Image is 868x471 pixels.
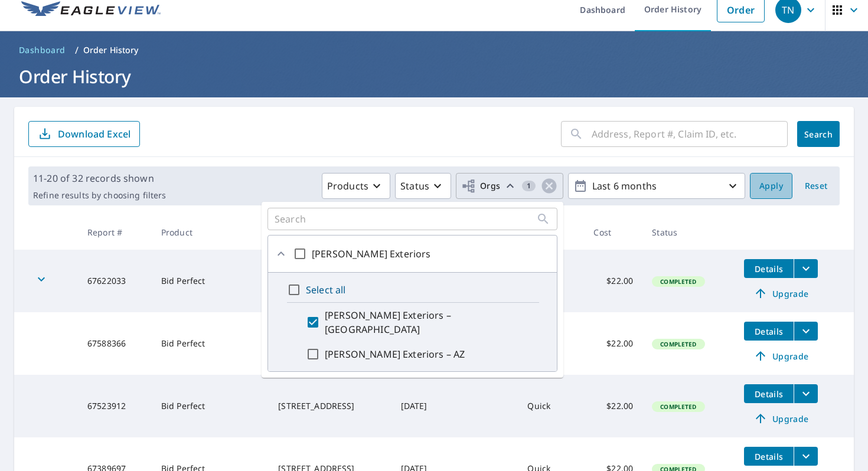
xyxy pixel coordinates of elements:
span: Search [807,129,830,140]
button: Apply [750,173,792,199]
span: Details [751,326,787,337]
td: $22.00 [584,250,642,312]
button: Orgs1 [456,173,563,199]
span: Reset [802,179,830,194]
h1: Order History [14,64,854,89]
a: Upgrade [744,409,818,428]
td: Bid Perfect [152,250,269,312]
td: $22.00 [584,375,642,437]
td: Bid Perfect [152,375,269,437]
button: filesDropdownBtn-67588366 [794,322,818,341]
span: Orgs [461,179,501,194]
span: Completed [653,403,703,411]
span: Details [751,263,787,274]
label: Select all [306,283,346,297]
th: Product [152,215,269,250]
a: Dashboard [14,41,70,60]
button: Reset [797,173,835,199]
th: Cost [584,215,642,250]
span: Details [751,451,787,462]
th: Status [642,215,735,250]
button: filesDropdownBtn-67523912 [794,384,818,403]
input: Address, Report #, Claim ID, etc. [592,117,788,151]
td: Bid Perfect [152,312,269,375]
button: detailsBtn-67523912 [744,384,794,403]
th: Report # [78,215,152,250]
td: 67588366 [78,312,152,375]
li: / [75,43,79,57]
td: $22.00 [584,312,642,375]
button: detailsBtn-67389697 [744,447,794,466]
p: Download Excel [58,127,130,140]
button: detailsBtn-67588366 [744,322,794,341]
p: Status [400,179,429,193]
button: Search [797,121,840,147]
td: 67622033 [78,250,152,312]
label: [PERSON_NAME] Exteriors [312,247,430,261]
button: Download Excel [28,121,140,147]
span: Apply [759,179,783,194]
span: Dashboard [19,44,66,56]
span: Completed [653,340,703,348]
a: Upgrade [744,284,818,303]
span: Upgrade [751,411,811,426]
p: Products [327,179,368,193]
input: Search [275,214,536,225]
span: Completed [653,277,703,286]
span: Upgrade [751,286,811,300]
button: filesDropdownBtn-67622033 [794,259,818,278]
button: filesDropdownBtn-67389697 [794,447,818,466]
span: 1 [522,182,536,190]
div: [STREET_ADDRESS] [278,400,381,412]
a: Upgrade [744,346,818,365]
nav: breadcrumb [14,41,854,60]
span: Upgrade [751,349,811,363]
p: Order History [83,44,139,56]
button: Last 6 months [568,173,745,199]
img: EV Logo [21,1,161,19]
td: Quick [518,375,584,437]
p: Last 6 months [588,176,726,197]
span: Details [751,388,787,400]
p: Refine results by choosing filters [33,190,166,201]
p: 11-20 of 32 records shown [33,171,166,185]
td: [DATE] [391,375,450,437]
label: [PERSON_NAME] Exteriors – [GEOGRAPHIC_DATA] [325,308,534,336]
button: detailsBtn-67622033 [744,259,794,278]
td: 67523912 [78,375,152,437]
label: [PERSON_NAME] Exteriors – AZ [325,347,465,361]
button: Status [395,173,451,199]
button: Products [322,173,390,199]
